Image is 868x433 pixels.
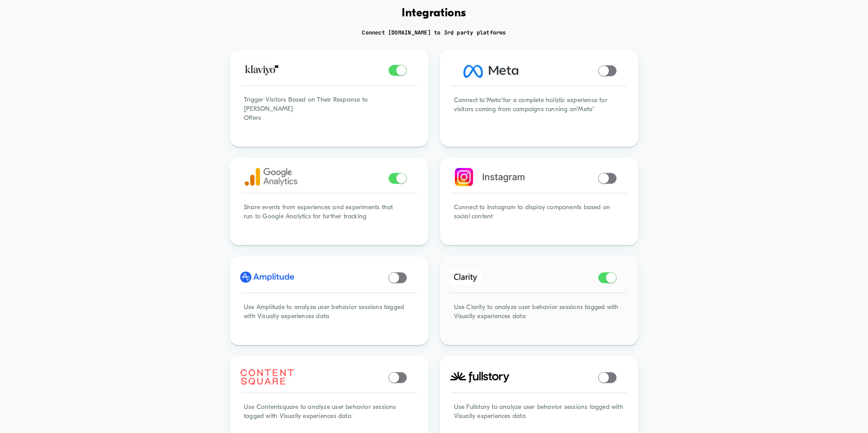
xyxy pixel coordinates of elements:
span: Instagram [482,172,525,182]
h2: Connect [DOMAIN_NAME] to 3rd party platforms [362,29,506,36]
img: google analytics [245,168,297,186]
div: Connect to "Meta" for a complete holistic experience for visitors coming from campaigns running o... [441,84,637,145]
img: Klaviyo [245,60,280,79]
div: Use Clarity to analyze user behavior sessions tagged with Visually experiences data [441,290,637,344]
img: fullstory [450,371,509,383]
div: Trigger Visitors Based on Their Response to [PERSON_NAME] Offers [231,83,427,145]
img: clarity [450,269,481,285]
img: amplitude [240,269,294,285]
div: Share events from experiences and experiments that run to Google Analytics for further tracking [231,191,427,244]
div: Connect to Instagram to display components based on social content [441,191,637,244]
h1: Integrations [402,7,466,20]
img: Facebook [446,54,537,88]
img: contentsquare [240,369,294,385]
div: Use Amplitude to analyze user behavior sessions tagged with Visually experiences data [231,290,427,344]
img: instagram [455,168,473,186]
